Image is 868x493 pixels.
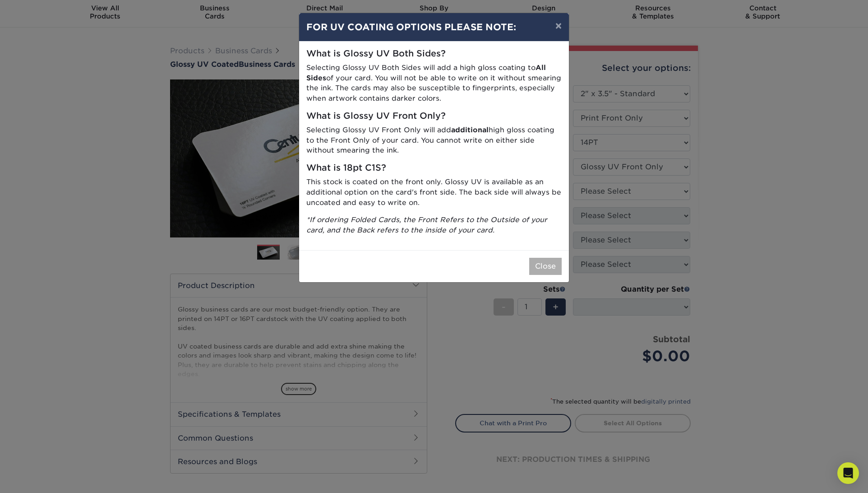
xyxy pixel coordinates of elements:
p: Selecting Glossy UV Both Sides will add a high gloss coating to of your card. You will not be abl... [306,63,562,104]
h5: What is Glossy UV Front Only? [306,111,562,121]
h5: What is 18pt C1S? [306,163,562,173]
div: Open Intercom Messenger [837,462,859,484]
button: × [548,13,569,38]
strong: additional [451,126,489,134]
h4: FOR UV COATING OPTIONS PLEASE NOTE: [306,20,562,34]
i: *If ordering Folded Cards, the Front Refers to the Outside of your card, and the Back refers to t... [306,215,547,234]
p: This stock is coated on the front only. Glossy UV is available as an additional option on the car... [306,177,562,208]
strong: All Sides [306,63,546,82]
p: Selecting Glossy UV Front Only will add high gloss coating to the Front Only of your card. You ca... [306,125,562,156]
h5: What is Glossy UV Both Sides? [306,49,562,59]
button: Close [529,258,562,275]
